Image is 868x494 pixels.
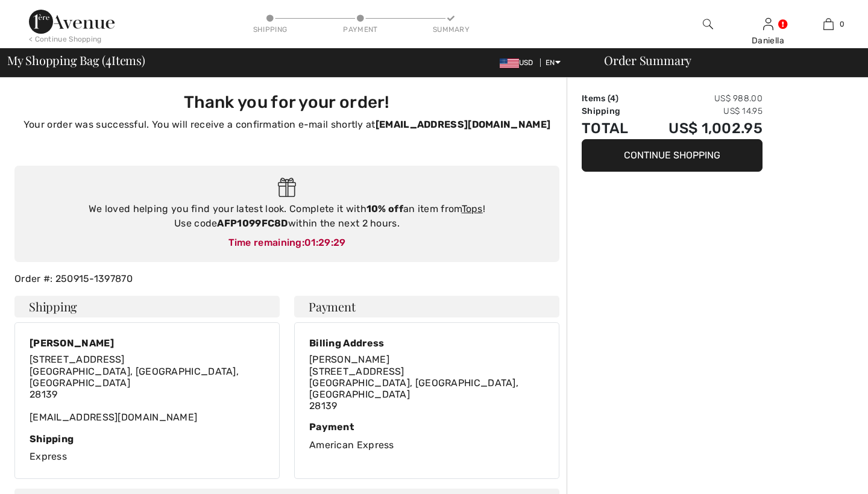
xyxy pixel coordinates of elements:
[30,433,265,464] div: Express
[823,17,834,31] img: My Bag
[278,178,297,198] img: Gift.svg
[500,58,538,67] span: USD
[22,92,552,113] h3: Thank you for your order!
[582,117,642,139] td: Total
[642,117,763,139] td: US$ 1,002.95
[252,24,288,35] div: Shipping
[304,237,345,248] span: 01:29:29
[840,19,844,30] span: 0
[29,10,115,34] img: 1ère Avenue
[309,421,544,433] div: Payment
[462,203,483,214] a: Tops
[763,17,773,31] img: My Info
[610,93,615,104] span: 4
[342,24,379,35] div: Payment
[582,139,763,172] button: Continue Shopping
[309,337,544,349] div: Billing Address
[642,105,763,117] td: US$ 14.95
[217,217,288,229] strong: AFP1099FC8D
[376,119,550,130] strong: [EMAIL_ADDRESS][DOMAIN_NAME]
[763,18,773,30] a: Sign In
[309,421,544,452] div: American Express
[799,17,858,31] a: 0
[590,54,861,66] div: Order Summary
[30,354,265,423] div: [EMAIL_ADDRESS][DOMAIN_NAME]
[30,337,265,349] div: [PERSON_NAME]
[309,354,389,365] span: [PERSON_NAME]
[433,24,469,35] div: Summary
[7,54,145,66] span: My Shopping Bag ( Items)
[643,149,868,494] iframe: Find more information here
[500,58,519,68] img: US Dollar
[30,433,265,445] div: Shipping
[14,296,280,317] h4: Shipping
[703,17,713,31] img: search the website
[29,34,102,45] div: < Continue Shopping
[27,236,547,250] div: Time remaining:
[30,354,239,400] span: [STREET_ADDRESS] [GEOGRAPHIC_DATA], [GEOGRAPHIC_DATA], [GEOGRAPHIC_DATA] 28139
[582,105,642,117] td: Shipping
[546,58,561,67] span: EN
[582,92,642,105] td: Items ( )
[105,51,112,67] span: 4
[366,203,403,214] strong: 10% off
[642,92,763,105] td: US$ 988.00
[294,296,559,317] h4: Payment
[7,272,567,286] div: Order #: 250915-1397870
[27,202,547,231] div: We loved helping you find your latest look. Complete it with an item from ! Use code within the n...
[309,366,518,412] span: [STREET_ADDRESS] [GEOGRAPHIC_DATA], [GEOGRAPHIC_DATA], [GEOGRAPHIC_DATA] 28139
[738,34,797,47] div: Daniella
[22,117,552,132] p: Your order was successful. You will receive a confirmation e-mail shortly at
